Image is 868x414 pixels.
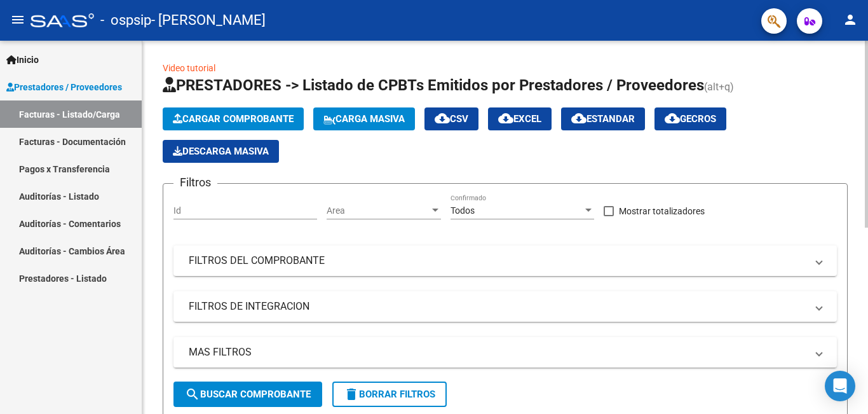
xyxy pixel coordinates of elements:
span: Descarga Masiva [173,146,269,157]
span: Borrar Filtros [344,389,435,400]
span: Carga Masiva [323,113,405,125]
div: Open Intercom Messenger [825,371,855,401]
mat-panel-title: MAS FILTROS [189,345,806,359]
span: (alt+q) [704,81,734,93]
span: Inicio [6,53,39,67]
mat-icon: cloud_download [435,111,450,126]
span: Buscar Comprobante [185,389,311,400]
button: CSV [424,107,478,130]
span: Todos [451,205,475,216]
span: Cargar Comprobante [173,113,294,125]
span: CSV [435,113,468,125]
app-download-masive: Descarga masiva de comprobantes (adjuntos) [163,140,279,163]
mat-icon: person [843,12,858,27]
mat-panel-title: FILTROS DEL COMPROBANTE [189,254,806,268]
mat-expansion-panel-header: MAS FILTROS [173,337,837,368]
button: Buscar Comprobante [173,382,322,407]
mat-panel-title: FILTROS DE INTEGRACION [189,300,806,314]
mat-icon: cloud_download [665,111,680,126]
h3: Filtros [173,174,217,191]
mat-icon: cloud_download [498,111,513,126]
span: Mostrar totalizadores [619,204,705,219]
span: - [PERSON_NAME] [151,6,266,34]
span: Estandar [571,113,635,125]
mat-icon: search [185,387,200,402]
span: EXCEL [498,113,541,125]
button: Cargar Comprobante [163,107,304,130]
a: Video tutorial [163,63,215,73]
button: Descarga Masiva [163,140,279,163]
button: EXCEL [488,107,552,130]
span: Area [327,205,430,216]
mat-expansion-panel-header: FILTROS DEL COMPROBANTE [173,245,837,276]
span: - ospsip [100,6,151,34]
span: Gecros [665,113,716,125]
button: Estandar [561,107,645,130]
span: PRESTADORES -> Listado de CPBTs Emitidos por Prestadores / Proveedores [163,76,704,94]
mat-icon: delete [344,387,359,402]
button: Borrar Filtros [332,382,447,407]
mat-expansion-panel-header: FILTROS DE INTEGRACION [173,291,837,322]
mat-icon: cloud_download [571,111,587,126]
button: Carga Masiva [313,107,415,130]
button: Gecros [654,107,726,130]
mat-icon: menu [10,12,25,27]
span: Prestadores / Proveedores [6,80,122,94]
